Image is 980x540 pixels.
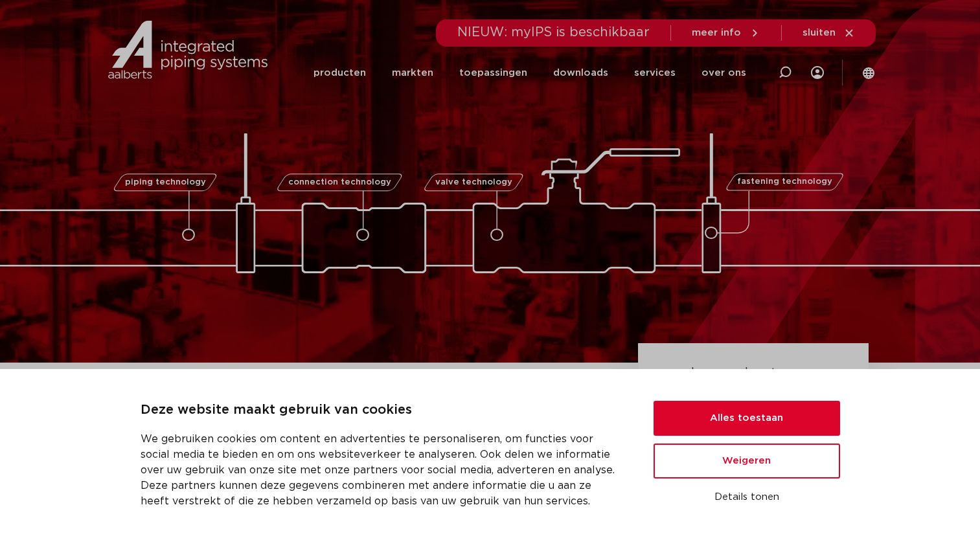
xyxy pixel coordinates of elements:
[459,47,527,99] a: toepassingen
[125,178,206,186] span: piping technology
[141,431,622,509] p: We gebruiken cookies om content en advertenties te personaliseren, om functies voor social media ...
[654,444,840,478] button: Weigeren
[288,178,391,186] span: connection technology
[141,400,622,421] p: Deze website maakt gebruik van cookies
[737,178,832,186] span: fastening technology
[692,27,760,39] a: meer info
[553,47,608,99] a: downloads
[811,47,824,99] div: my IPS
[654,486,840,508] button: Details tonen
[392,47,433,99] a: markten
[658,363,799,388] h3: zoek producten
[313,47,366,99] a: producten
[634,47,676,99] a: services
[803,28,836,38] span: sluiten
[692,28,741,38] span: meer info
[701,47,746,99] a: over ons
[803,27,855,39] a: sluiten
[457,26,650,39] span: NIEUW: myIPS is beschikbaar
[313,47,746,99] nav: Menu
[435,178,512,186] span: valve technology
[654,401,840,436] button: Alles toestaan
